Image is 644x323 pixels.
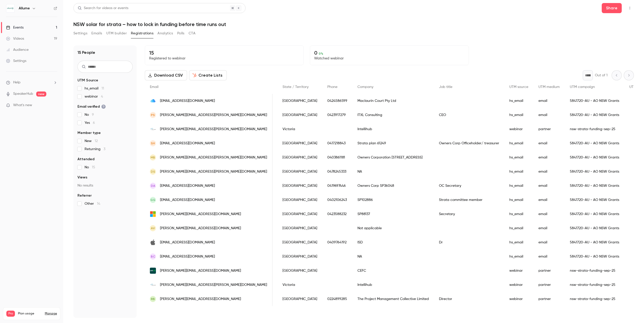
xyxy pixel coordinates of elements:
[45,312,57,316] a: Manage
[509,85,528,89] span: UTM source
[565,264,624,278] div: nsw-strata-funding-sep-25
[504,221,533,235] div: hs_email
[151,113,155,117] span: PS
[504,235,533,249] div: hs_email
[533,122,565,136] div: partner
[160,226,241,231] span: [PERSON_NAME][EMAIL_ADDRESS][DOMAIN_NAME]
[6,36,24,41] div: Videos
[595,73,608,78] p: Out of 1
[277,221,322,235] div: [GEOGRAPHIC_DATA]
[189,29,195,37] button: CTA
[277,278,322,292] div: Victoria
[160,282,267,288] span: [PERSON_NAME][EMAIL_ADDRESS][PERSON_NAME][DOMAIN_NAME]
[504,207,533,221] div: hs_email
[277,235,322,249] div: [GEOGRAPHIC_DATA]
[151,169,155,174] span: DS
[504,264,533,278] div: webinar
[91,29,102,37] button: Emails
[150,268,156,274] img: cefc.com.au
[352,249,434,264] div: NA
[533,94,565,108] div: email
[160,254,215,259] span: [EMAIL_ADDRESS][DOMAIN_NAME]
[352,94,434,108] div: Maclaurin Court Pty Ltd
[322,207,352,221] div: 0423588232
[160,112,267,118] span: [PERSON_NAME][EMAIL_ADDRESS][PERSON_NAME][DOMAIN_NAME]
[504,94,533,108] div: hs_email
[6,47,29,52] div: Audience
[565,150,624,165] div: 5841720-AU - AO NSW Grants
[150,239,156,245] img: mac.com
[314,56,465,61] p: Watched webinar
[533,264,565,278] div: partner
[157,29,173,37] button: Analytics
[277,122,322,136] div: Victoria
[322,193,352,207] div: 0402106243
[352,108,434,122] div: ITXL Consulting
[77,175,87,180] span: Views
[77,78,98,83] span: UTM Source
[352,207,434,221] div: SP88137
[77,50,95,56] h1: 15 People
[504,292,533,306] div: webinar
[149,50,299,56] p: 15
[565,221,624,235] div: 5841720-AU - AO NSW Grants
[85,147,105,152] span: Returning
[533,235,565,249] div: email
[160,169,267,174] span: [PERSON_NAME][EMAIL_ADDRESS][PERSON_NAME][DOMAIN_NAME]
[6,80,57,85] li: help-dropdown-opener
[106,29,127,37] button: UTM builder
[160,155,267,160] span: [PERSON_NAME][EMAIL_ADDRESS][PERSON_NAME][DOMAIN_NAME]
[565,235,624,249] div: 5841720-AU - AO NSW Grants
[85,139,98,144] span: New
[434,193,504,207] div: Strata committee member
[277,179,322,193] div: [GEOGRAPHIC_DATA]
[533,165,565,179] div: email
[101,95,103,98] span: 4
[352,264,434,278] div: CEFC
[150,126,156,132] img: intellihub.com.au
[319,52,323,55] span: 0 %
[277,249,322,264] div: [GEOGRAPHIC_DATA]
[102,87,104,90] span: 11
[533,179,565,193] div: email
[73,21,634,27] h1: NSW solar for strata – how to lock in funding before time runs out
[85,120,95,125] span: Yes
[283,85,309,89] span: State / Territory
[77,78,133,206] section: facet-groups
[277,108,322,122] div: [GEOGRAPHIC_DATA]
[322,94,352,108] div: 0424586599
[352,278,434,292] div: Intellihub
[85,94,103,99] span: webinar
[36,91,46,97] span: new
[78,6,128,11] div: Search for videos or events
[97,202,100,205] span: 14
[504,249,533,264] div: hs_email
[352,193,434,207] div: SP102886
[565,108,624,122] div: 5841720-AU - AO NSW Grants
[352,221,434,235] div: Not applicable
[6,58,26,63] div: Settings
[565,292,624,306] div: nsw-strata-funding-sep-25
[13,80,21,85] span: Help
[160,98,215,104] span: [EMAIL_ADDRESS][DOMAIN_NAME]
[160,141,215,146] span: [EMAIL_ADDRESS][DOMAIN_NAME]
[504,179,533,193] div: hs_email
[434,108,504,122] div: CEO
[565,278,624,292] div: nsw-strata-funding-sep-25
[73,29,87,37] button: Settings
[565,193,624,207] div: 5841720-AU - AO NSW Grants
[533,150,565,165] div: email
[533,207,565,221] div: email
[151,183,155,188] span: DA
[151,297,155,301] span: RB
[357,85,373,89] span: Company
[504,136,533,150] div: hs_email
[352,150,434,165] div: Owners Corporation [STREET_ADDRESS]
[533,108,565,122] div: email
[160,127,267,132] span: [PERSON_NAME][EMAIL_ADDRESS][PERSON_NAME][DOMAIN_NAME]
[77,104,106,109] span: Email verified
[533,221,565,235] div: email
[150,198,155,202] span: GG
[160,197,215,203] span: [EMAIL_ADDRESS][DOMAIN_NAME]
[151,254,155,259] span: BC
